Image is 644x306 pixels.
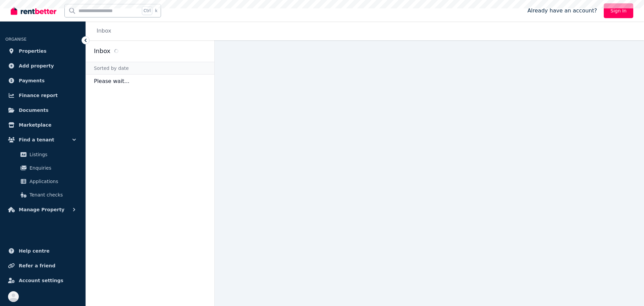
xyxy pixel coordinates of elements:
span: Applications [30,177,75,185]
a: Properties [5,44,80,58]
a: Refer a friend [5,259,80,272]
span: Documents [19,106,49,114]
a: Applications [8,175,77,188]
span: Add property [19,62,54,70]
button: Manage Property [5,203,80,216]
a: Payments [5,74,80,87]
a: Sign In [604,3,633,18]
a: Tenant checks [8,188,77,202]
a: Help centre [5,244,80,258]
a: Enquiries [8,161,77,175]
div: Sorted by date [86,62,214,75]
a: Inbox [97,28,111,34]
span: Enquiries [30,164,75,172]
span: Already have an account? [527,7,597,15]
span: Manage Property [19,206,64,214]
span: Account settings [19,276,63,285]
span: Payments [19,77,45,85]
span: Finance report [19,91,58,99]
nav: Breadcrumb [86,21,119,40]
a: Finance report [5,89,80,102]
a: Account settings [5,274,80,287]
span: Ctrl [142,6,152,15]
a: Marketplace [5,118,80,132]
span: Properties [19,47,47,55]
span: Tenant checks [30,191,75,199]
span: Help centre [19,247,50,255]
p: Please wait... [86,75,214,88]
span: Listings [30,150,75,159]
span: Refer a friend [19,262,55,270]
span: Marketplace [19,121,51,129]
button: Find a tenant [5,133,80,146]
img: RentBetter [11,6,56,16]
a: Listings [8,148,77,161]
span: k [155,8,157,13]
a: Add property [5,59,80,73]
a: Documents [5,103,80,117]
h2: Inbox [94,46,110,56]
span: Find a tenant [19,136,54,144]
span: ORGANISE [5,37,26,42]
